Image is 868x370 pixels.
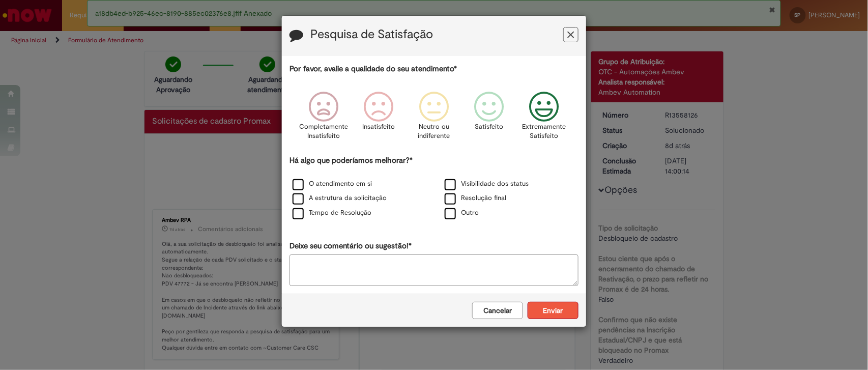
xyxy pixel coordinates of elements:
p: Extremamente Satisfeito [522,122,566,141]
label: Deixe seu comentário ou sugestão!* [290,241,412,251]
label: Pesquisa de Satisfação [310,28,433,41]
p: Satisfeito [475,122,503,132]
label: O atendimento em si [293,179,372,189]
div: Extremamente Satisfeito [518,84,570,154]
label: Visibilidade dos status [445,179,529,189]
button: Enviar [528,302,578,319]
label: Por favor, avalie a qualidade do seu atendimento* [290,64,457,74]
label: A estrutura da solicitação [293,193,387,203]
div: Neutro ou indiferente [408,84,460,154]
label: Outro [445,208,479,218]
div: Completamente Insatisfeito [298,84,350,154]
div: Insatisfeito [353,84,405,154]
button: Cancelar [472,302,523,319]
label: Tempo de Resolução [293,208,371,218]
div: Há algo que poderíamos melhorar?* [290,155,578,221]
div: Satisfeito [463,84,515,154]
p: Neutro ou indiferente [416,122,452,141]
p: Insatisfeito [363,122,395,132]
p: Completamente Insatisfeito [300,122,349,141]
label: Resolução final [445,193,506,203]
